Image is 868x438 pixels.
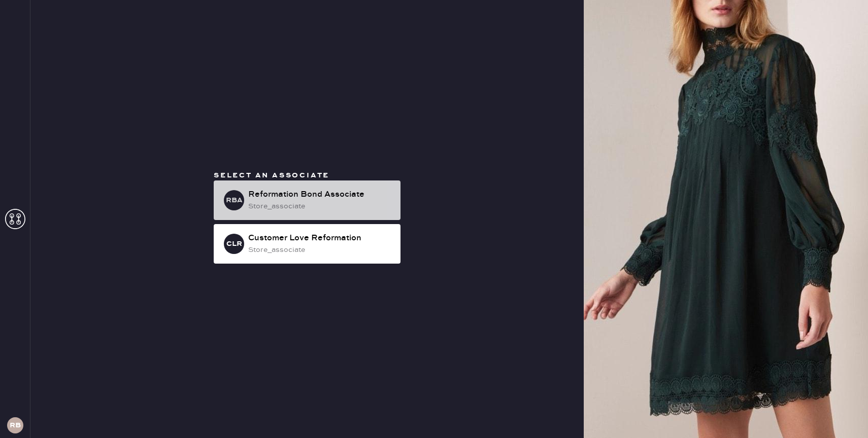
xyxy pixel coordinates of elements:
[226,240,242,247] h3: CLR
[248,244,392,255] div: store_associate
[248,189,392,201] div: Reformation Bond Associate
[10,422,21,429] h3: RB
[226,197,243,204] h3: RBA
[248,201,392,212] div: store_associate
[214,171,329,180] span: Select an associate
[248,232,392,244] div: Customer Love Reformation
